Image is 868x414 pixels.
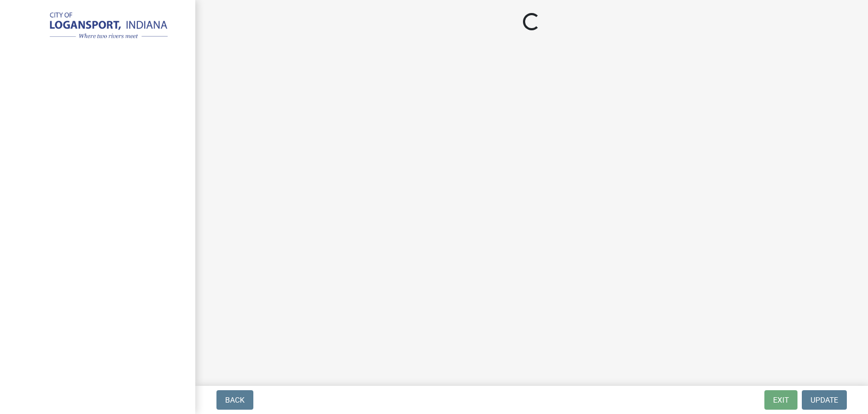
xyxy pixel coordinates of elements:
button: Back [216,390,253,410]
button: Exit [764,390,797,410]
img: City of Logansport, Indiana [22,11,178,42]
button: Update [802,390,847,410]
span: Update [810,396,838,404]
span: Back [225,396,245,404]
